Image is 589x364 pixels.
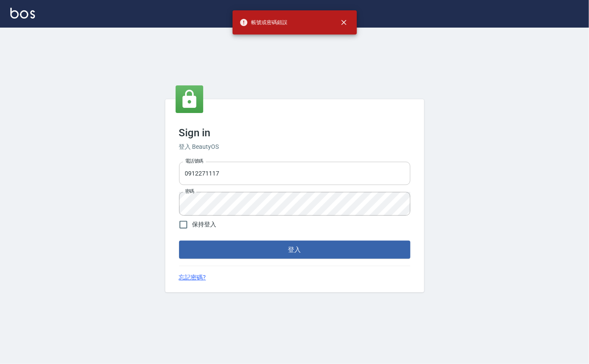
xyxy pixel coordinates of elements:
label: 電話號碼 [185,158,203,164]
img: Logo [10,8,35,19]
h3: Sign in [179,127,410,139]
h6: 登入 BeautyOS [179,142,410,151]
label: 密碼 [185,188,194,195]
button: close [334,13,353,32]
a: 忘記密碼? [179,273,206,282]
span: 帳號或密碼錯誤 [239,18,288,27]
button: 登入 [179,241,410,259]
span: 保持登入 [192,220,217,229]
